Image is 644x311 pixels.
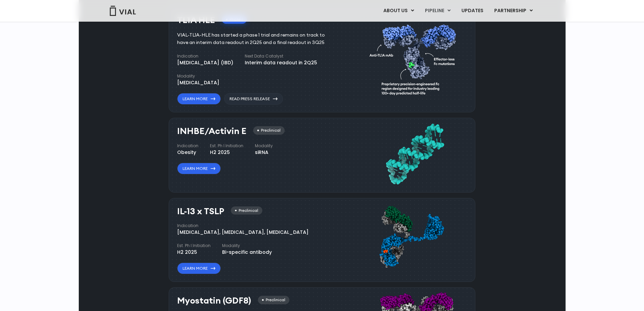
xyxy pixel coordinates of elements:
div: Preclinical [258,296,289,304]
img: TL1A antibody diagram. [369,12,460,105]
h3: INHBE/Activin E [177,126,246,136]
div: [MEDICAL_DATA] [177,79,219,86]
div: Interim data readout in 2Q25 [245,59,317,66]
div: H2 2025 [177,249,211,256]
a: PIPELINEMenu Toggle [420,5,456,17]
div: Obesity [177,149,198,156]
div: VIAL-TL1A-HLE has started a phase 1 trial and remains on track to have an interim data readout in... [177,31,335,46]
a: UPDATES [456,5,488,17]
a: Learn More [177,263,221,274]
h4: Indication [177,53,233,59]
h4: Modality [255,143,273,149]
h4: Indication [177,143,198,149]
img: Vial Logo [109,6,136,16]
h4: Modality [177,73,219,79]
h4: Modality [222,243,272,249]
a: Learn More [177,93,221,105]
div: Preclinical [231,206,262,215]
div: [MEDICAL_DATA], [MEDICAL_DATA], [MEDICAL_DATA] [177,229,309,236]
h3: IL-13 x TSLP [177,206,224,216]
h4: Indication [177,223,309,229]
a: Read Press Release [224,93,283,105]
a: ABOUT USMenu Toggle [378,5,419,17]
h4: Est. Ph I Initiation [177,243,211,249]
a: Learn More [177,163,221,174]
h3: Myostatin (GDF8) [177,296,251,306]
h4: Est. Ph I Initiation [210,143,243,149]
div: siRNA [255,149,273,156]
a: PARTNERSHIPMenu Toggle [489,5,538,17]
h4: Next Data Catalyst [245,53,317,59]
div: Bi-specific antibody [222,249,272,256]
div: [MEDICAL_DATA] (IBD) [177,59,233,66]
h3: TL1A HLE [177,15,215,25]
div: H2 2025 [210,149,243,156]
div: Preclinical [253,126,285,135]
